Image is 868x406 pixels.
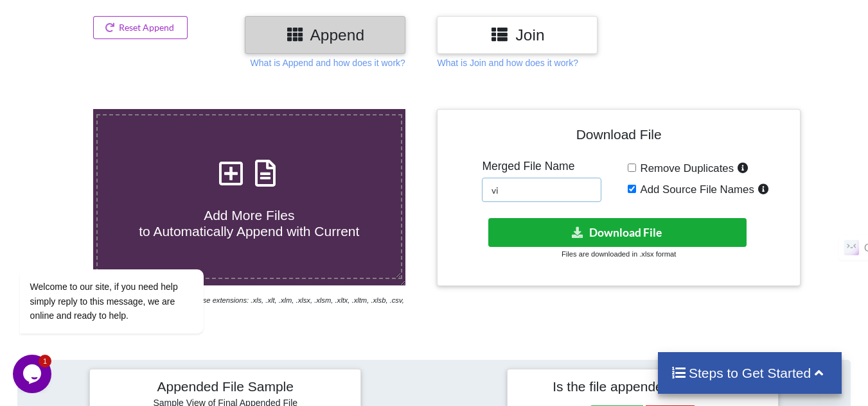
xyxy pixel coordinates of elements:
button: Download File [488,218,747,247]
span: Remove Duplicates [636,162,734,174]
h5: Merged File Name [482,160,601,173]
input: Enter File Name [482,178,601,202]
h4: Steps to Get Started [671,365,829,381]
small: Files are downloaded in .xlsx format [562,250,676,258]
iframe: chat widget [13,153,244,348]
iframe: chat widget [13,355,54,393]
h3: Append [254,26,396,44]
span: Add More Files to Automatically Append with Current [139,208,359,239]
h4: Is the file appended correctly? [517,378,769,394]
p: What is Append and how does it work? [251,56,405,69]
h3: Join [447,26,588,44]
h4: Appended File Sample [99,378,351,396]
button: Reset Append [93,16,188,39]
span: Add Source File Names [636,183,754,196]
h4: Download File [447,119,790,155]
i: You can select files with any of these extensions: .xls, .xlt, .xlm, .xlsx, .xlsm, .xltx, .xltm, ... [93,296,404,317]
p: What is Join and how does it work? [437,56,578,69]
